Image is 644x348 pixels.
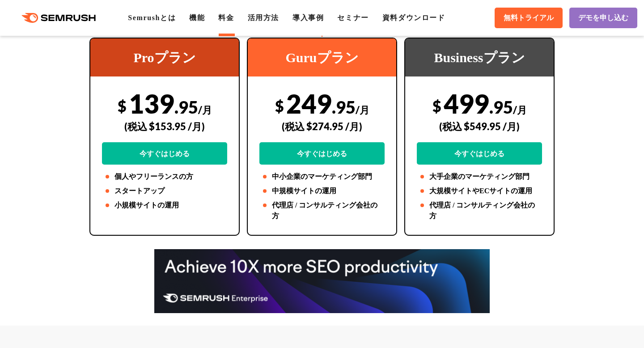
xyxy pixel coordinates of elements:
[332,97,356,117] span: .95
[259,88,385,165] div: 249
[248,14,279,21] a: 活用方法
[218,14,234,21] a: 料金
[90,38,239,76] div: Proプラン
[504,13,554,23] span: 無料トライアル
[292,14,324,21] a: 導入事例
[259,200,385,221] li: 代理店 / コンサルティング会社の方
[417,110,542,142] div: (税込 $549.95 /月)
[495,8,563,28] a: 無料トライアル
[259,171,385,182] li: 中小企業のマーケティング部門
[189,14,205,21] a: 機能
[417,171,542,182] li: 大手企業のマーケティング部門
[513,104,527,116] span: /月
[578,13,628,23] span: デモを申し込む
[102,200,227,211] li: 小規模サイトの運用
[118,97,127,115] span: $
[102,186,227,196] li: スタートアップ
[417,142,542,165] a: 今すぐはじめる
[198,104,212,116] span: /月
[259,186,385,196] li: 中規模サイトの運用
[102,142,227,165] a: 今すぐはじめる
[337,14,369,21] a: セミナー
[102,110,227,142] div: (税込 $153.95 /月)
[102,88,227,165] div: 139
[275,97,284,115] span: $
[128,14,176,21] a: Semrushとは
[356,104,369,116] span: /月
[569,8,637,28] a: デモを申し込む
[259,110,385,142] div: (税込 $274.95 /月)
[432,97,441,115] span: $
[417,88,542,165] div: 499
[102,171,227,182] li: 個人やフリーランスの方
[405,38,554,76] div: Businessプラン
[174,97,198,117] span: .95
[259,142,385,165] a: 今すぐはじめる
[382,14,445,21] a: 資料ダウンロード
[417,200,542,221] li: 代理店 / コンサルティング会社の方
[248,38,396,76] div: Guruプラン
[417,186,542,196] li: 大規模サイトやECサイトの運用
[489,97,513,117] span: .95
